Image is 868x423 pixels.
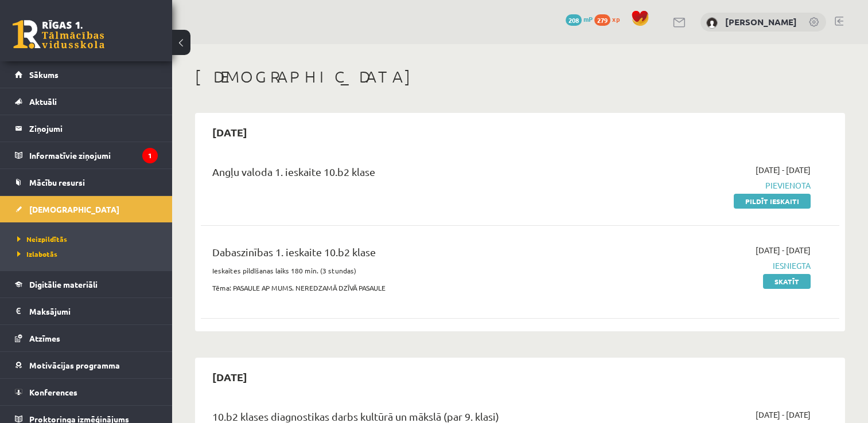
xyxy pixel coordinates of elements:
span: 208 [566,14,582,26]
a: 208 mP [566,14,593,23]
a: Informatīvie ziņojumi1 [15,142,158,169]
p: Ieskaites pildīšanas laiks 180 min. (3 stundas) [212,265,605,276]
span: mP [583,14,593,23]
legend: Maksājumi [29,298,158,324]
span: Motivācijas programma [29,360,120,370]
a: Konferences [15,379,158,405]
span: [DATE] - [DATE] [756,409,811,421]
a: 279 xp [594,14,625,23]
i: 1 [142,148,158,163]
a: Atzīmes [15,325,158,351]
img: Līga Strupka [706,17,718,29]
legend: Informatīvie ziņojumi [29,142,158,169]
a: [DEMOGRAPHIC_DATA] [15,196,158,222]
h2: [DATE] [201,363,259,390]
p: Tēma: PASAULE AP MUMS. NEREDZAMĀ DZĪVĀ PASAULE [212,283,605,293]
a: Mācību resursi [15,169,158,195]
h2: [DATE] [201,119,259,146]
span: [DEMOGRAPHIC_DATA] [29,204,119,214]
span: xp [612,14,620,23]
span: Sākums [29,69,59,80]
a: Izlabotās [17,249,161,259]
span: Konferences [29,387,77,397]
a: Aktuāli [15,88,158,115]
a: Digitālie materiāli [15,271,158,297]
h1: [DEMOGRAPHIC_DATA] [195,67,845,87]
div: Angļu valoda 1. ieskaite 10.b2 klase [212,164,605,185]
a: Neizpildītās [17,234,161,244]
a: Maksājumi [15,298,158,324]
span: Atzīmes [29,333,60,343]
span: Izlabotās [17,249,57,258]
a: Skatīt [763,274,811,289]
a: Ziņojumi [15,115,158,142]
a: Rīgas 1. Tālmācības vidusskola [13,20,104,49]
span: 279 [594,14,610,26]
a: Pildīt ieskaiti [734,194,811,209]
span: Iesniegta [622,260,811,272]
span: [DATE] - [DATE] [756,164,811,176]
a: Sākums [15,61,158,88]
span: Aktuāli [29,96,57,107]
span: [DATE] - [DATE] [756,244,811,256]
legend: Ziņojumi [29,115,158,142]
span: Digitālie materiāli [29,279,98,289]
a: [PERSON_NAME] [725,16,797,28]
span: Neizpildītās [17,234,67,244]
span: Mācību resursi [29,177,85,187]
span: Pievienota [622,179,811,191]
div: Dabaszinības 1. ieskaite 10.b2 klase [212,244,605,265]
a: Motivācijas programma [15,352,158,378]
